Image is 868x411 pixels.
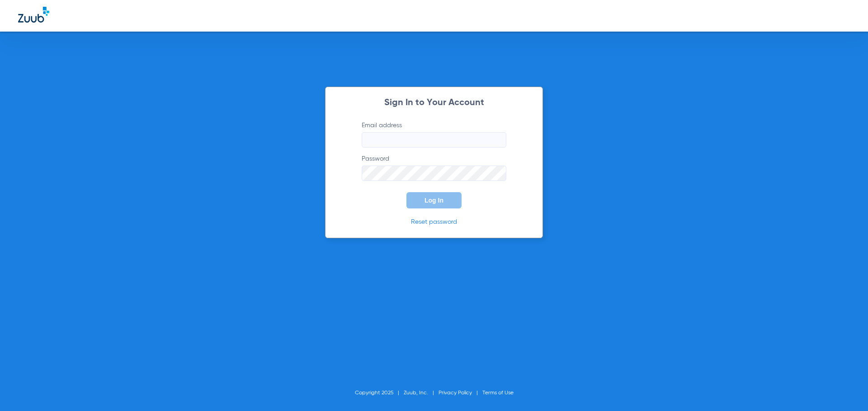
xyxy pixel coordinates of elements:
h2: Sign In to Your Account [348,98,520,107]
a: Reset password [411,219,457,225]
li: Zuub, Inc. [404,388,439,397]
li: Copyright 2025 [355,388,404,397]
a: Privacy Policy [439,390,472,396]
a: Terms of Use [482,390,514,396]
input: Password [362,166,506,181]
label: Email address [362,121,506,148]
input: Email address [362,132,506,148]
img: Zuub Logo [18,7,49,23]
span: Log In [425,197,443,204]
button: Log In [406,192,462,208]
label: Password [362,154,506,181]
